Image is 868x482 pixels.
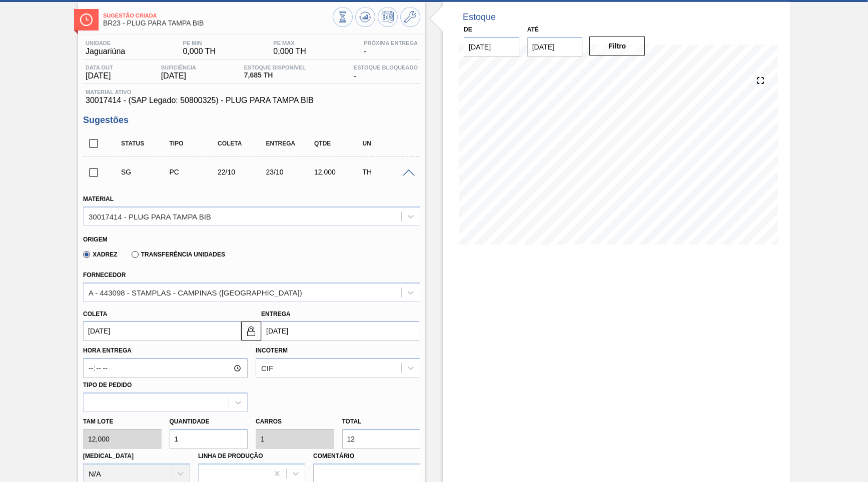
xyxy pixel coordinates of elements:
div: Sugestão Criada [119,168,172,176]
label: Quantidade [170,418,210,425]
label: Transferência Unidades [132,251,225,258]
label: Tam lote [83,414,162,429]
div: UN [360,140,414,147]
div: 22/10/2025 [215,168,269,176]
div: Entrega [264,140,317,147]
div: Pedido de Compra [167,168,221,176]
span: PE MAX [273,40,306,46]
div: Estoque [463,12,496,22]
span: 30017414 - (SAP Legado: 50800325) - PLUG PARA TAMPA BIB [86,96,418,105]
button: Visão Geral dos Estoques [333,7,353,27]
input: dd/mm/yyyy [261,321,419,341]
span: Sugestão Criada [103,12,333,18]
div: A - 443098 - STAMPLAS - CAMPINAS ([GEOGRAPHIC_DATA]) [89,288,302,296]
input: dd/mm/yyyy [464,37,519,57]
label: Total [342,418,362,425]
span: Suficiência [161,64,196,70]
span: Estoque Disponível [244,64,306,70]
div: Tipo [167,140,221,147]
span: Próxima Entrega [364,40,418,46]
label: Coleta [83,310,107,317]
label: Hora Entrega [83,343,248,358]
span: [DATE] [86,71,113,80]
div: Qtde [312,140,365,147]
span: PE MIN [183,40,216,46]
span: Estoque Bloqueado [354,64,418,70]
div: 23/10/2025 [264,168,317,176]
button: Filtro [589,36,645,56]
label: Tipo de pedido [83,381,132,388]
img: Ícone [80,13,93,26]
label: Entrega [261,310,291,317]
label: Carros [256,418,282,425]
span: Unidade [86,40,125,46]
button: locked [241,321,261,341]
label: De [464,26,472,33]
label: Fornecedor [83,271,126,278]
label: Comentário [313,449,420,463]
button: Programar Estoque [378,7,398,27]
label: Origem [83,236,108,243]
div: Status [119,140,172,147]
div: CIF [261,364,273,372]
input: dd/mm/yyyy [527,37,583,57]
h3: Sugestões [83,115,420,125]
span: [DATE] [161,71,196,80]
div: TH [360,168,414,176]
button: Atualizar Gráfico [355,7,375,27]
div: Coleta [215,140,269,147]
label: Material [83,195,114,202]
div: 30017414 - PLUG PARA TAMPA BIB [89,212,211,220]
span: 0,000 TH [183,47,216,56]
label: Xadrez [83,251,118,258]
input: dd/mm/yyyy [83,321,241,341]
span: Material ativo [86,89,418,95]
span: 7,685 TH [244,71,306,79]
span: BR23 - PLUG PARA TAMPA BIB [103,19,333,27]
div: - [351,64,420,80]
label: Linha de Produção [198,452,263,459]
div: 12,000 [312,168,365,176]
img: locked [245,325,257,337]
label: [MEDICAL_DATA] [83,452,134,459]
span: Data out [86,64,113,70]
span: 0,000 TH [273,47,306,56]
button: Ir ao Master Data / Geral [400,7,420,27]
label: Incoterm [256,347,288,354]
div: - [361,40,420,56]
span: Jaguariúna [86,47,125,56]
label: Até [527,26,539,33]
